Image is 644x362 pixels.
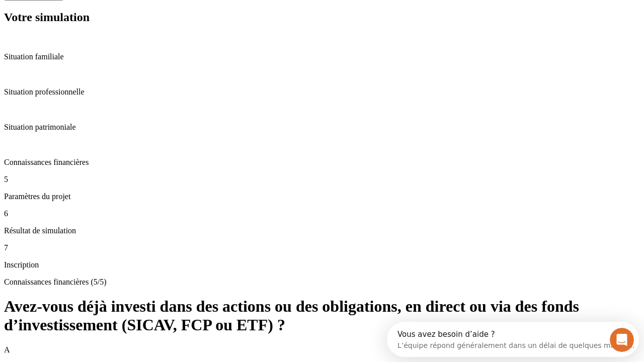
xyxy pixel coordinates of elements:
h2: Votre simulation [4,11,640,24]
h1: Avez-vous déjà investi dans des actions ou des obligations, en direct ou via des fonds d’investis... [4,297,640,334]
iframe: Intercom live chat discovery launcher [387,322,639,357]
div: L’équipe répond généralement dans un délai de quelques minutes. [11,17,248,27]
p: Résultat de simulation [4,226,640,235]
div: Vous avez besoin d’aide ? [11,9,248,17]
p: Inscription [4,260,640,269]
iframe: Intercom live chat [610,328,634,352]
p: 6 [4,209,640,218]
p: A [4,345,640,354]
p: Connaissances financières (5/5) [4,278,640,287]
p: Situation professionnelle [4,87,640,97]
p: Situation patrimoniale [4,123,640,132]
p: Paramètres du projet [4,192,640,201]
div: Ouvrir le Messenger Intercom [4,4,277,32]
p: Connaissances financières [4,158,640,167]
p: 5 [4,175,640,184]
p: Situation familiale [4,52,640,61]
p: 7 [4,243,640,252]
